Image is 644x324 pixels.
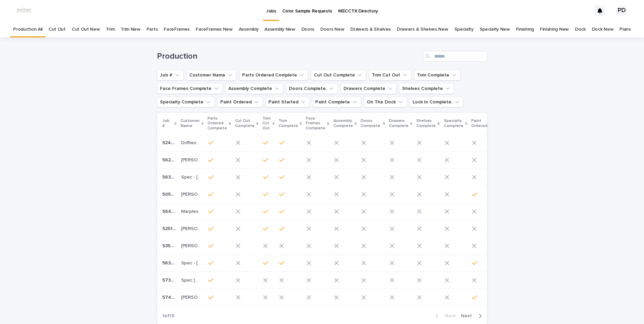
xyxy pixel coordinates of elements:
p: Katee Haile [181,190,202,197]
tr: 5638-F15638-F1 Spec - [STREET_ADDRESS]Spec - [STREET_ADDRESS] [157,169,598,186]
p: 5624-F1 [162,156,177,163]
a: Assembly New [264,22,295,37]
span: Back [441,314,456,318]
p: Parts Ordered Complete [207,115,227,132]
img: dhEtdSsQReaQtgKTuLrt [13,4,34,18]
a: Trim New [121,22,140,37]
a: Finishing [516,22,534,37]
button: Shelves Complete [399,83,454,94]
tr: 5241-F15241-F1 Driftwood ModernDriftwood Modern [157,134,598,152]
button: Assembly Complete [225,83,283,94]
button: Cut Out Complete [311,70,366,80]
button: Specialty Complete [157,97,215,107]
p: Crossland Game House [181,225,202,232]
tr: 5624-F15624-F1 [PERSON_NAME][PERSON_NAME] [157,152,598,169]
p: Drawers Complete [389,117,409,130]
a: Doors New [320,22,344,37]
p: 5251-F1 [162,225,177,232]
p: Driftwood Modern [181,139,202,146]
p: 5749-F1 [162,293,177,300]
button: Customer Name [186,70,236,80]
p: Customer Name [181,117,200,130]
button: Paint Complete [312,97,361,107]
tr: 5251-F15251-F1 [PERSON_NAME] Game House[PERSON_NAME] Game House [157,220,598,237]
button: Job # [157,70,184,80]
p: 5052-A2 [162,190,177,197]
a: Cut Out [49,22,66,37]
button: Paint Started [265,97,310,107]
a: Finishing New [540,22,569,37]
a: FaceFrames New [196,22,233,37]
p: Shelves Complete [416,117,436,130]
a: Trim [106,22,115,37]
tr: 5734-F15734-F1 Spec [STREET_ADDRESS]Spec [STREET_ADDRESS] [157,272,598,289]
a: Specialty New [480,22,510,37]
a: Production All [13,22,42,37]
p: Face Frames Complete [306,115,325,132]
a: Drawers & Shelves [350,22,391,37]
button: Drawers Complete [341,83,396,94]
div: PD [616,5,627,16]
tr: 5749-F15749-F1 [PERSON_NAME][PERSON_NAME] [157,289,598,306]
p: Cantu, Ismael [181,156,202,163]
a: FaceFrames [164,22,190,37]
p: Spec - 41 Tennis Lane [181,173,202,180]
button: Back [430,313,458,319]
a: Cut Out New [72,22,100,37]
button: Lock In Complete. [410,97,463,107]
p: Trim Complete [279,117,298,130]
p: 5734-F1 [162,276,177,283]
button: Trim Cut Out [369,70,411,80]
button: Next [458,313,487,319]
tr: 5638-F25638-F2 Spec - [STREET_ADDRESS]Spec - [STREET_ADDRESS] [157,255,598,272]
button: Trim Complete [414,70,460,80]
a: Dock New [592,22,614,37]
p: Specialty Complete [444,117,463,130]
p: Assembly Complete [333,117,353,130]
p: Marples [181,207,200,215]
p: Spec - 41 Tennis Lane [181,259,202,266]
button: Parts Ordered Complete [239,70,308,80]
input: Search [423,51,487,62]
a: Specialty [454,22,474,37]
p: 5350-A1 [162,242,177,249]
a: Dock [575,22,586,37]
p: 5643-F1 [162,207,177,215]
p: [PERSON_NAME] [181,293,202,300]
p: Trim Cut Out [262,115,271,132]
button: Doors Complete. [286,83,338,94]
p: Cut Out Complete [235,117,255,130]
p: McDonald, RW [181,242,202,249]
a: Doors [301,22,314,37]
p: 5638-F2 [162,259,177,266]
a: Drawers & Shelves New [397,22,448,37]
p: Job # [162,117,173,130]
button: Face Frames Complete [157,83,223,94]
span: Next [461,314,476,318]
h1: Production [157,52,420,61]
p: 5241-F1 [162,139,177,146]
p: 5638-F1 [162,173,177,180]
tr: 5643-F15643-F1 MarplesMarples [157,203,598,220]
tr: 5052-A25052-A2 [PERSON_NAME][PERSON_NAME] [157,186,598,203]
a: Assembly [239,22,259,37]
p: Paint Ordered [471,117,487,130]
a: Parts [147,22,158,37]
p: Spec 79 Racquet Club Lane [181,276,202,283]
tr: 5350-A15350-A1 [PERSON_NAME][PERSON_NAME] [157,237,598,255]
button: On The Dock [364,97,407,107]
a: Plans [619,22,631,37]
p: Doors Complete. [361,117,381,130]
button: Paint Ordered [217,97,263,107]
